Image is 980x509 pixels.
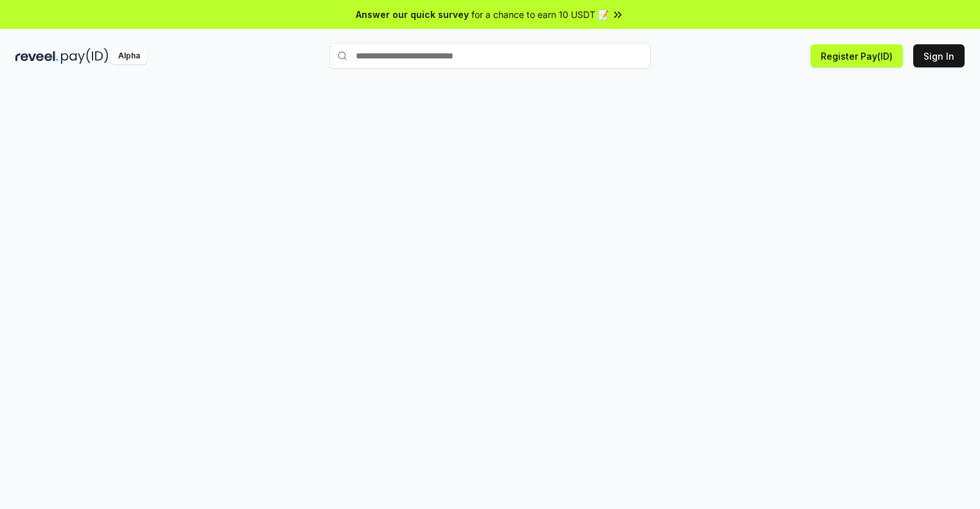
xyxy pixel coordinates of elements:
[356,8,469,21] span: Answer our quick survey
[913,44,965,67] button: Sign In
[15,48,58,64] img: reveel_dark
[61,48,109,64] img: pay_id
[810,44,903,67] button: Register Pay(ID)
[111,48,147,64] div: Alpha
[471,8,609,21] span: for a chance to earn 10 USDT 📝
